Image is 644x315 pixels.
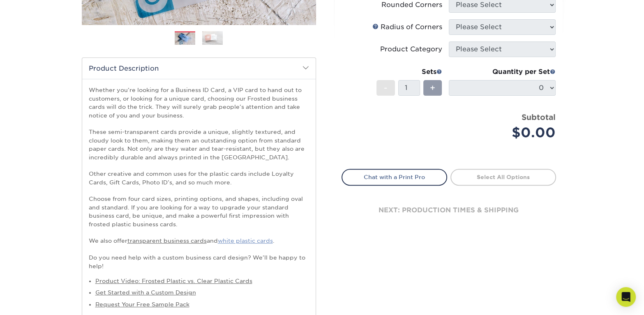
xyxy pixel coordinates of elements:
[218,237,273,244] a: white plastic cards
[342,169,447,185] a: Chat with a Print Pro
[449,67,556,77] div: Quantity per Set
[95,278,252,284] a: Product Video: Frosted Plastic vs. Clear Plastic Cards
[372,22,442,32] div: Radius of Corners
[342,186,556,235] div: next: production times & shipping
[455,123,556,143] div: $0.00
[95,289,196,296] a: Get Started with a Custom Design
[175,32,195,46] img: Plastic Cards 01
[522,113,556,122] strong: Subtotal
[89,86,309,270] p: Whether you’re looking for a Business ID Card, a VIP card to hand out to customers, or looking fo...
[127,237,207,244] a: transparent business cards
[2,290,70,312] iframe: Google Customer Reviews
[384,82,388,94] span: -
[95,301,189,308] a: Request Your Free Sample Pack
[616,287,636,307] div: Open Intercom Messenger
[430,82,435,94] span: +
[202,31,223,45] img: Plastic Cards 02
[376,67,442,77] div: Sets
[82,58,316,79] h2: Product Description
[380,44,442,54] div: Product Category
[450,169,556,185] a: Select All Options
